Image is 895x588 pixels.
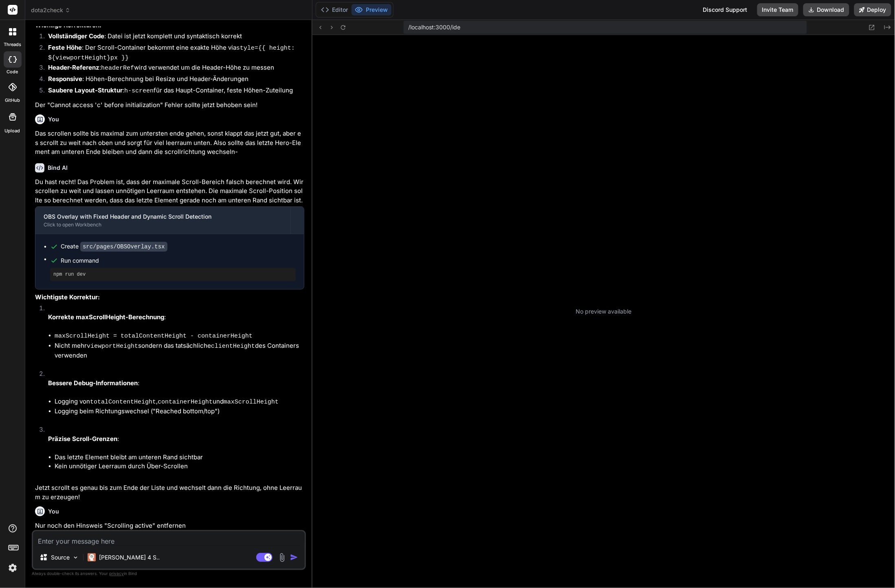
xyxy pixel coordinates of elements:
[31,6,70,14] span: dota2check
[55,333,253,340] code: maxScrollHeight = totalContentHeight - containerHeight
[42,86,304,97] li: : für das Haupt-Container, feste Höhen-Zuteilung
[48,313,304,322] p: :
[48,379,138,387] strong: Bessere Debug-Informationen
[48,435,117,443] strong: Präzise Scroll-Grenzen
[48,164,68,172] h6: Bind AI
[42,63,304,75] li: : wird verwendet um die Header-Höhe zu messen
[48,115,59,123] h6: You
[5,127,20,134] label: Upload
[224,399,279,406] code: maxScrollHeight
[61,242,167,251] div: Create
[124,88,154,94] code: h-screen
[99,553,160,562] p: [PERSON_NAME] 4 S..
[35,293,100,301] strong: Wichtigste Korrektur:
[87,343,138,350] code: viewportHeight
[352,4,391,15] button: Preview
[61,257,296,265] span: Run command
[42,32,304,43] li: : Datei ist jetzt komplett und syntaktisch korrekt
[7,68,18,75] label: code
[80,242,167,252] code: src/pages/OBSOverlay.tsx
[757,3,798,16] button: Invite Team
[48,86,123,94] strong: Saubere Layout-Struktur
[42,75,304,86] li: : Höhen-Berechnung bei Resize und Header-Änderungen
[44,213,282,221] div: OBS Overlay with Fixed Header and Dynamic Scroll Detection
[55,341,304,360] li: Nicht mehr sondern das tatsächliche des Containers verwenden
[48,75,82,83] strong: Responsive
[4,41,21,48] label: threads
[35,483,304,502] p: Jetzt scrollt es genau bis zum Ende der Liste und wechselt dann die Richtung, ohne Leerraum zu er...
[158,399,213,406] code: containerHeight
[32,570,306,578] p: Always double-check its answers. Your in Bind
[55,407,304,416] li: Logging beim Richtungswechsel ("Reached bottom/top")
[72,554,79,561] img: Pick Models
[5,97,20,104] label: GitHub
[55,453,304,462] li: Das letzte Element bleibt am unteren Rand sichtbar
[55,462,304,471] li: Kein unnötiger Leerraum durch Über-Scrollen
[277,553,287,562] img: attachment
[53,271,292,278] pre: npm run dev
[48,64,99,71] strong: Header-Referenz
[211,343,255,350] code: clientHeight
[409,23,461,31] span: /localhost:3000/ide
[48,434,304,444] p: :
[42,43,304,63] li: : Der Scroll-Container bekommt eine exakte Höhe via
[698,3,752,16] div: Discord Support
[6,561,20,575] img: settings
[576,307,631,316] p: No preview available
[48,313,164,321] strong: Korrekte maxScrollHeight-Berechnung
[101,65,134,72] code: headerRef
[854,3,891,16] button: Deploy
[90,399,156,406] code: totalContentHeight
[48,507,59,516] h6: You
[35,129,304,157] p: Das scrollen sollte bis maximal zum untersten ende gehen, sonst klappt das jetzt gut, aber es scr...
[48,44,82,51] strong: Feste Höhe
[55,397,304,407] li: Logging von , und
[318,4,352,15] button: Editor
[35,101,304,110] p: Der "Cannot access 'c' before initialization" Fehler sollte jetzt behoben sein!
[35,521,304,531] p: Nur noch den Hinsweis "Scrolling active" entfernen
[35,178,304,205] p: Du hast recht! Das Problem ist, dass der maximale Scroll-Bereich falsch berechnet wird. Wir scrol...
[109,571,124,576] span: privacy
[51,553,70,562] p: Source
[48,32,104,40] strong: Vollständiger Code
[803,3,849,16] button: Download
[290,553,298,562] img: icon
[44,222,282,228] div: Click to open Workbench
[35,207,290,234] button: OBS Overlay with Fixed Header and Dynamic Scroll DetectionClick to open Workbench
[48,379,304,388] p: :
[88,553,96,562] img: Claude 4 Sonnet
